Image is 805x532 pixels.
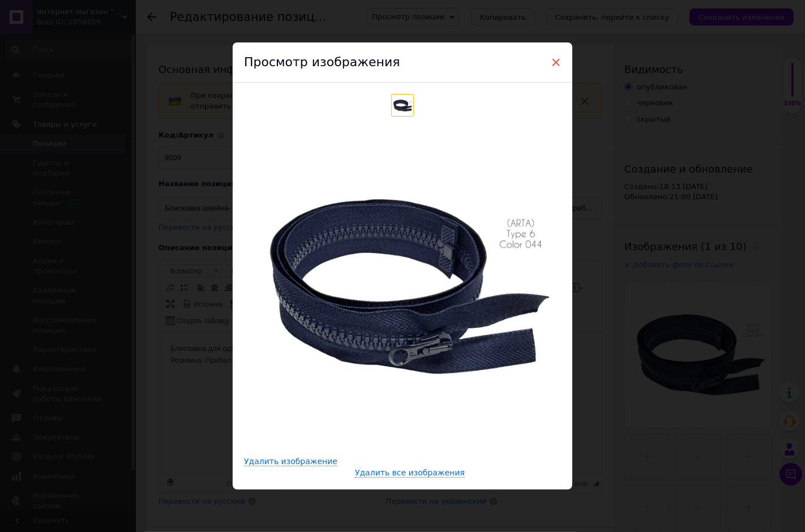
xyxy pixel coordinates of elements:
body: Визуальный текстовый редактор, 38A901EF-97FA-4AB2-9531-5A345DDA488B [11,11,204,35]
div: Просмотр изображения [233,42,572,83]
img: 5053317039_w1280_h1280_photo_output_10.webp [244,171,561,402]
img: 5053317039_w1280_h1280_photo_output_10.webp [392,98,413,113]
span: × [551,53,561,72]
span: Удалить все изображения [355,468,465,478]
span: Удалить изображение [244,457,337,466]
body: Визуальный текстовый редактор, 014D1EC6-92B3-489F-A32F-F3F51F8A8548 [11,11,204,35]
